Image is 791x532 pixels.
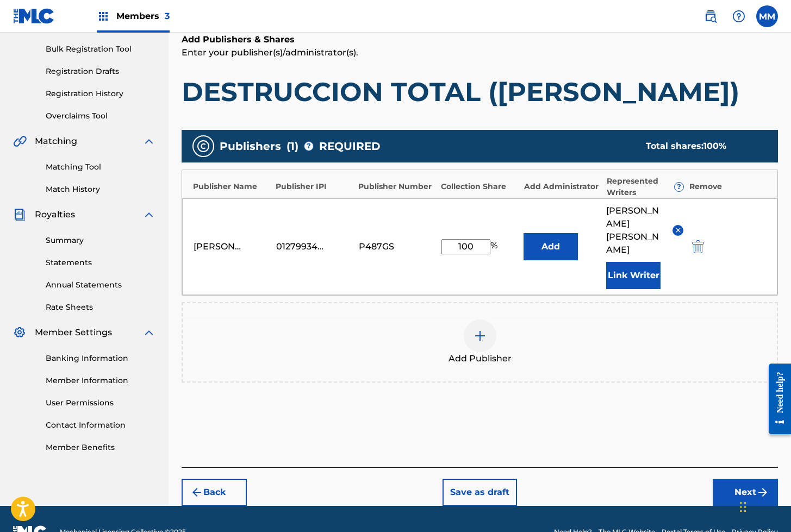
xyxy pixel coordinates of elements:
button: Add [524,233,578,260]
div: Publisher Number [358,181,435,192]
div: Help [728,5,750,27]
div: Total shares: [646,140,756,153]
span: 100 % [703,141,726,151]
a: Public Search [700,5,721,27]
img: add [474,329,487,342]
a: Registration History [46,88,155,99]
a: Statements [46,257,155,268]
div: Drag [740,491,746,523]
span: ? [304,142,313,151]
a: Annual Statements [46,279,155,291]
img: expand [142,208,155,221]
span: Matching [35,135,77,148]
span: Members [116,10,170,22]
div: Represented Writers [607,176,684,198]
span: Royalties [35,208,75,221]
img: help [732,10,745,23]
iframe: Chat Widget [737,480,791,532]
span: Add Publisher [449,352,512,365]
span: REQUIRED [319,138,381,154]
img: Top Rightsholders [97,10,110,23]
button: Back [182,479,247,506]
a: Summary [46,235,155,246]
a: Overclaims Tool [46,110,155,122]
a: User Permissions [46,397,155,409]
img: 7ee5dd4eb1f8a8e3ef2f.svg [190,486,203,499]
p: Enter your publisher(s)/administrator(s). [182,46,778,59]
button: Link Writer [606,262,661,289]
a: Contact Information [46,420,155,431]
a: Bulk Registration Tool [46,43,155,55]
a: Member Information [46,375,155,386]
div: User Menu [756,5,778,27]
a: Rate Sheets [46,302,155,313]
div: Collection Share [441,181,518,192]
a: Member Benefits [46,442,155,453]
img: expand [142,135,155,148]
img: MLC Logo [13,8,55,24]
a: Match History [46,184,155,195]
span: ? [675,183,683,191]
div: Publisher IPI [276,181,353,192]
img: Matching [13,135,27,148]
img: publishers [197,140,210,153]
span: 3 [165,11,170,21]
button: Next [713,479,778,506]
img: Royalties [13,208,26,221]
div: Remove [689,181,767,192]
span: Member Settings [35,326,112,339]
span: Publishers [220,138,281,154]
iframe: Resource Center [761,355,791,443]
img: 12a2ab48e56ec057fbd8.svg [692,240,704,253]
span: [PERSON_NAME] [PERSON_NAME] [606,204,664,256]
h6: Add Publishers & Shares [182,33,778,46]
img: expand [142,326,155,339]
span: % [490,239,500,254]
img: Member Settings [13,326,26,339]
div: Publisher Name [193,181,270,192]
a: Registration Drafts [46,66,155,77]
a: Matching Tool [46,161,155,173]
img: search [704,10,717,23]
img: remove-from-list-button [674,226,682,234]
span: ( 1 ) [286,138,298,154]
div: Add Administrator [524,181,601,192]
h1: DESTRUCCION TOTAL ([PERSON_NAME]) [182,76,778,108]
button: Save as draft [443,479,517,506]
a: Banking Information [46,353,155,364]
